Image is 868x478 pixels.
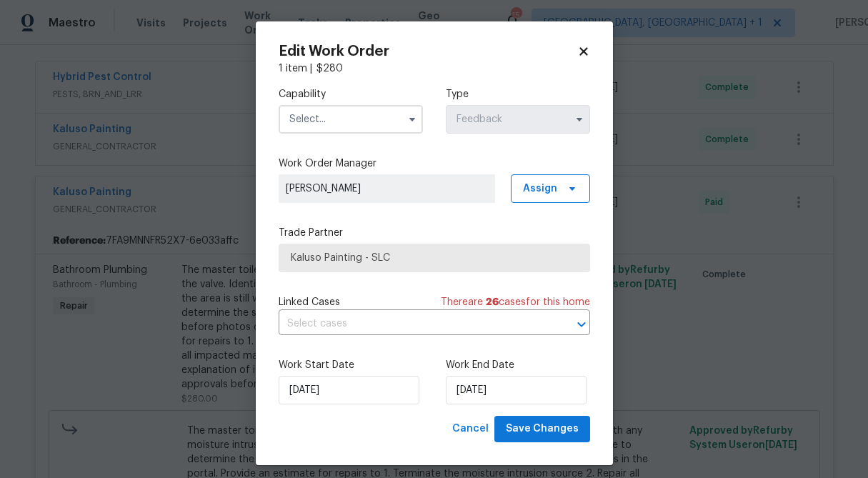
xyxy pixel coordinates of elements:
span: Linked Cases [279,295,340,309]
button: Show options [404,111,421,128]
span: Cancel [452,420,489,438]
input: Select... [446,105,590,134]
button: Show options [571,111,588,128]
label: Work Start Date [279,358,423,372]
input: M/D/YYYY [279,376,419,404]
h2: Edit Work Order [279,44,577,59]
label: Capability [279,87,423,101]
span: Save Changes [506,420,579,438]
span: $ 280 [316,64,343,74]
label: Work End Date [446,358,590,372]
input: M/D/YYYY [446,376,587,404]
button: Cancel [447,416,494,442]
input: Select cases [279,313,550,335]
input: Select... [279,105,423,134]
div: 1 item | [279,61,590,76]
span: [PERSON_NAME] [286,181,488,196]
label: Type [446,87,590,101]
button: Save Changes [494,416,590,442]
label: Work Order Manager [279,156,590,171]
span: 26 [486,297,499,307]
span: Kaluso Painting - SLC [291,251,578,265]
button: Open [572,314,592,334]
label: Trade Partner [279,226,590,240]
span: There are case s for this home [441,295,590,309]
span: Assign [523,181,557,196]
